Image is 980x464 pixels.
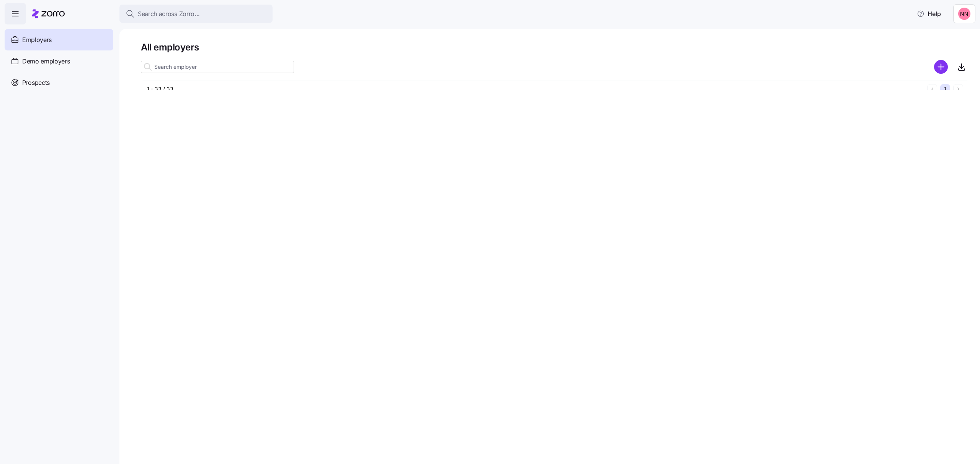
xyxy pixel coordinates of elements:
button: Next page [953,84,963,94]
svg: add icon [934,60,948,74]
button: 1 [940,84,950,94]
button: Help [911,6,947,21]
input: Search employer [141,61,294,73]
button: Search across Zorro... [119,5,273,23]
a: Prospects [5,72,113,93]
a: Employers [5,29,113,50]
span: Employers [22,35,52,45]
button: Previous page [927,84,937,94]
span: Help [917,9,941,18]
span: Demo employers [22,57,70,66]
span: Prospects [22,78,50,88]
a: Demo employers [5,50,113,72]
img: 37cb906d10cb440dd1cb011682786431 [958,8,970,20]
span: Search across Zorro... [138,9,200,19]
h1: All employers [141,41,969,53]
div: 1 - 33 / 33 [147,85,924,93]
